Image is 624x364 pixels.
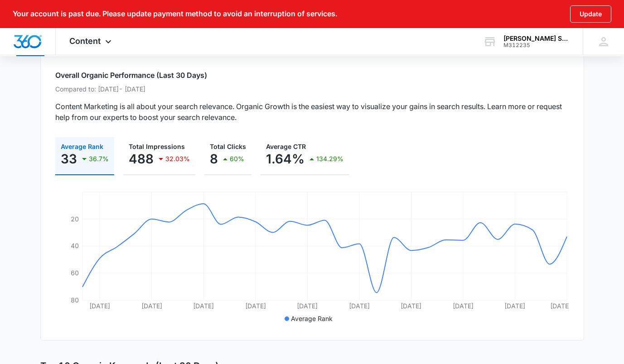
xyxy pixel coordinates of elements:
[71,269,79,277] tspan: 60
[89,302,110,310] tspan: [DATE]
[504,302,525,310] tspan: [DATE]
[570,5,611,23] button: Update
[71,296,79,304] tspan: 80
[55,70,569,81] h2: Overall Organic Performance (Last 30 Days)
[55,101,569,123] p: Content Marketing is all about your search relevance. Organic Growth is the easiest way to visual...
[266,143,306,150] span: Average CTR
[165,156,190,162] p: 32.03%
[193,302,214,310] tspan: [DATE]
[69,36,101,46] span: Content
[71,215,79,223] tspan: 20
[245,302,266,310] tspan: [DATE]
[230,156,244,162] p: 60%
[266,152,305,166] p: 1.64%
[56,28,127,55] div: Content
[401,302,421,310] tspan: [DATE]
[129,143,185,150] span: Total Impressions
[210,143,246,150] span: Total Clicks
[348,302,369,310] tspan: [DATE]
[291,315,333,322] span: Average Rank
[316,156,343,162] p: 134.29%
[210,152,218,166] p: 8
[297,302,318,310] tspan: [DATE]
[550,302,571,310] tspan: [DATE]
[89,156,109,162] p: 36.7%
[452,302,473,310] tspan: [DATE]
[55,84,569,94] p: Compared to: [DATE] - [DATE]
[141,302,162,310] tspan: [DATE]
[503,42,570,48] div: account id
[61,143,103,150] span: Average Rank
[61,152,77,166] p: 33
[13,10,337,18] p: Your account is past due. Please update payment method to avoid an interruption of services.
[71,242,79,249] tspan: 40
[129,152,154,166] p: 488
[503,35,570,42] div: account name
